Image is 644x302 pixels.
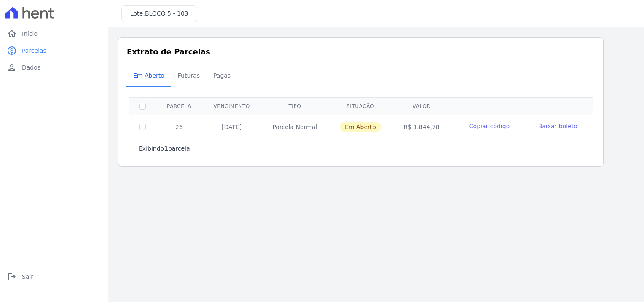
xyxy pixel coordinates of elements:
h3: Lote: [130,9,188,18]
span: Copiar código [469,123,510,129]
td: Parcela Normal [261,115,328,139]
span: Futuras [173,67,205,84]
a: personDados [3,59,105,76]
a: Baixar boleto [538,122,577,130]
b: 1 [164,145,168,152]
th: Tipo [261,97,328,115]
a: Pagas [207,65,237,87]
a: logoutSair [3,268,105,285]
span: Pagas [208,67,236,84]
td: 26 [156,115,202,139]
a: Futuras [171,65,207,87]
i: home [7,29,17,39]
th: Vencimento [202,97,261,115]
a: Em Aberto [126,65,171,87]
button: Copiar código [461,122,518,130]
p: Exibindo parcela [139,144,190,153]
span: Início [22,30,38,38]
a: homeInício [3,25,105,42]
td: R$ 1.844,78 [392,115,451,139]
span: Baixar boleto [538,123,577,129]
span: Parcelas [22,46,46,55]
th: Situação [328,97,392,115]
a: paidParcelas [3,42,105,59]
i: person [7,62,17,73]
span: Em Aberto [128,67,169,84]
i: logout [7,272,17,282]
th: Parcela [156,97,202,115]
span: Em Aberto [340,122,381,132]
td: [DATE] [202,115,261,139]
h3: Extrato de Parcelas [127,46,595,57]
span: Dados [22,63,40,72]
i: paid [7,46,17,56]
span: Sair [22,272,33,281]
span: BLOCO 5 - 103 [145,10,188,17]
th: Valor [392,97,451,115]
